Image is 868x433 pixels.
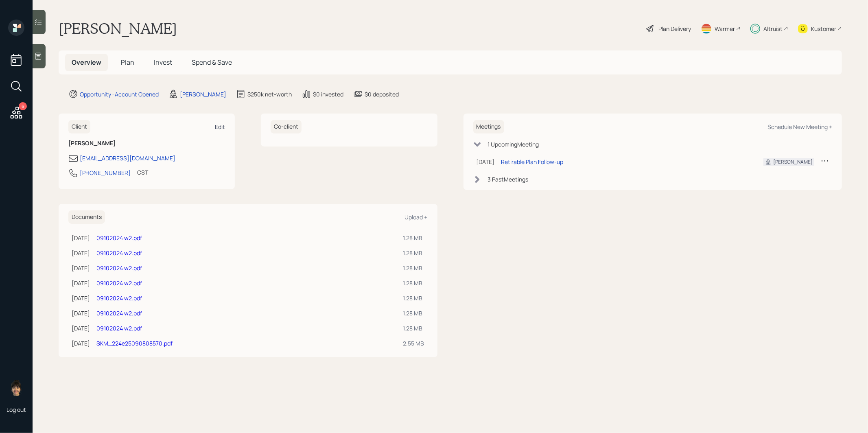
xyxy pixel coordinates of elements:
div: [PERSON_NAME] [180,90,226,98]
div: [EMAIL_ADDRESS][DOMAIN_NAME] [80,154,175,162]
div: Log out [7,406,26,413]
div: Retirable Plan Follow-up [501,157,564,166]
div: 1.28 MB [403,324,424,332]
a: 09102024 w2.pdf [96,249,142,257]
a: 09102024 w2.pdf [96,309,142,317]
a: 09102024 w2.pdf [96,234,142,242]
a: 09102024 w2.pdf [96,279,142,287]
div: [DATE] [72,294,90,302]
h6: Meetings [473,120,504,133]
div: Opportunity · Account Opened [80,90,159,98]
div: 2.55 MB [403,339,424,348]
div: Upload + [405,213,428,221]
span: Invest [154,58,172,67]
a: 09102024 w2.pdf [96,324,142,332]
div: 1 Upcoming Meeting [488,140,539,149]
div: 1.28 MB [403,234,424,242]
h6: Documents [68,210,105,224]
span: Overview [72,58,101,67]
div: 1.28 MB [403,309,424,317]
div: [DATE] [72,309,90,317]
div: [DATE] [72,249,90,257]
div: [DATE] [72,324,90,332]
h1: [PERSON_NAME] [59,20,177,37]
a: 09102024 w2.pdf [96,264,142,272]
div: [DATE] [477,157,495,166]
div: 1.28 MB [403,294,424,302]
a: SKM_224e25090808570.pdf [96,339,173,347]
div: $250k net-worth [247,90,292,98]
div: 1.28 MB [403,249,424,257]
a: 09102024 w2.pdf [96,294,142,302]
div: 1.28 MB [403,279,424,287]
div: Plan Delivery [658,24,691,33]
div: [PERSON_NAME] [773,158,813,166]
span: Plan [121,58,134,67]
h6: Client [68,120,90,133]
div: $0 deposited [365,90,399,98]
div: Schedule New Meeting + [767,123,832,131]
div: Warmer [715,24,735,33]
div: [PHONE_NUMBER] [80,168,131,177]
div: 3 Past Meeting s [488,175,529,184]
div: Edit [215,123,225,131]
div: Altruist [763,24,783,33]
div: $0 invested [313,90,343,98]
div: [DATE] [72,264,90,272]
div: Kustomer [811,24,836,33]
span: Spend & Save [192,58,232,67]
div: [DATE] [72,279,90,287]
div: [DATE] [72,234,90,242]
img: treva-nostdahl-headshot.png [8,380,24,396]
div: 6 [19,102,27,110]
div: 1.28 MB [403,264,424,272]
div: CST [137,168,148,177]
h6: Co-client [271,120,302,133]
h6: [PERSON_NAME] [68,140,225,147]
div: [DATE] [72,339,90,348]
